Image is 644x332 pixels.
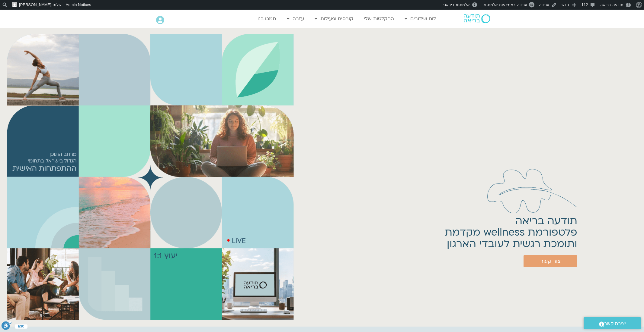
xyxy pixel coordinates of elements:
img: תודעה בריאה [464,14,490,23]
a: קורסים ופעילות [312,13,356,24]
span: עריכה באמצעות אלמנטור [483,2,527,7]
a: יצירת קשר [584,317,641,329]
a: עזרה [284,13,307,24]
a: לוח שידורים [402,13,439,24]
a: תמכו בנו [255,13,279,24]
h1: תודעה בריאה פלטפורמת wellness מקדמת ותומכת רגשית לעובדי הארגון [445,215,577,250]
span: צור קשר [540,258,561,264]
span: [PERSON_NAME] [19,2,51,7]
a: צור קשר [524,255,577,267]
span: יצירת קשר [604,320,626,328]
a: ההקלטות שלי [361,13,397,24]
